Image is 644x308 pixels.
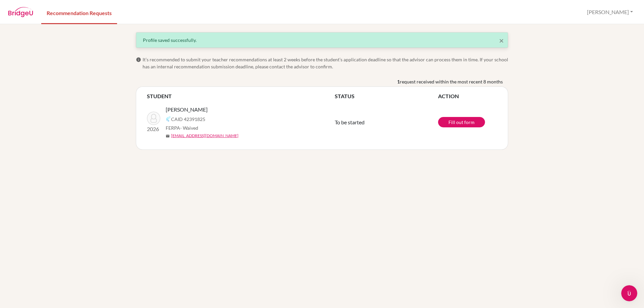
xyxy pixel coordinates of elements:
th: STATUS [335,92,438,100]
span: FERPA [166,124,198,131]
div: Profile saved successfully. [143,37,501,44]
span: request received within the most recent 8 months [400,78,503,85]
span: × [499,36,504,45]
span: CAID 42391825 [171,116,205,123]
b: 1 [397,78,400,85]
span: info [136,57,141,62]
a: [EMAIL_ADDRESS][DOMAIN_NAME] [171,133,238,139]
img: BridgeU logo [8,7,33,17]
th: STUDENT [147,92,335,100]
span: - Waived [180,125,198,131]
button: Close [499,37,504,45]
img: Common App logo [166,116,171,122]
a: Recommendation Requests [41,1,117,24]
iframe: Intercom live chat [621,285,637,301]
span: To be started [335,119,365,125]
span: [PERSON_NAME] [166,106,208,114]
th: ACTION [438,92,497,100]
a: Fill out form [438,117,485,127]
span: It’s recommended to submit your teacher recommendations at least 2 weeks before the student’s app... [143,56,508,70]
button: [PERSON_NAME] [584,6,636,18]
span: mail [166,134,170,138]
p: 2026 [147,125,160,133]
img: Sugiarto, Catherine [147,112,160,125]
